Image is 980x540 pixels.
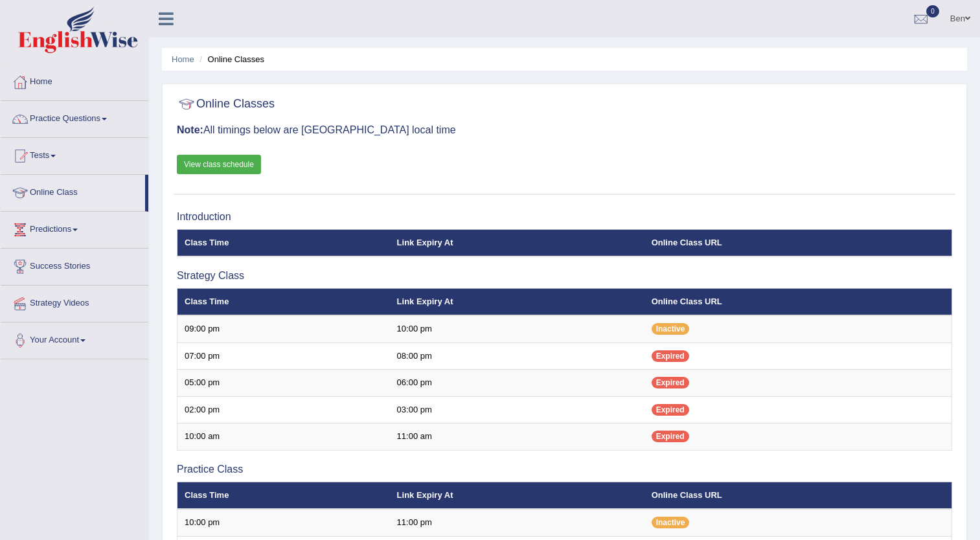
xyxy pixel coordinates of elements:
[1,286,148,318] a: Strategy Videos
[390,396,644,423] td: 03:00 pm
[177,423,390,451] td: 10:00 am
[177,509,390,536] td: 10:00 pm
[196,53,264,65] li: Online Classes
[652,517,690,528] span: Inactive
[177,464,952,475] h3: Practice Class
[1,101,148,133] a: Practice Questions
[177,211,952,223] h3: Introduction
[644,482,952,509] th: Online Class URL
[172,54,194,64] a: Home
[644,229,952,256] th: Online Class URL
[390,370,644,397] td: 06:00 pm
[1,64,148,96] a: Home
[390,229,644,256] th: Link Expiry At
[652,350,689,362] span: Expired
[177,229,390,256] th: Class Time
[177,124,952,136] h3: All timings below are [GEOGRAPHIC_DATA] local time
[177,124,203,135] b: Note:
[177,343,390,370] td: 07:00 pm
[177,288,390,315] th: Class Time
[177,155,261,174] a: View class schedule
[390,482,644,509] th: Link Expiry At
[652,377,689,388] span: Expired
[177,370,390,397] td: 05:00 pm
[1,138,148,170] a: Tests
[390,288,644,315] th: Link Expiry At
[1,322,148,355] a: Your Account
[390,509,644,536] td: 11:00 pm
[177,396,390,423] td: 02:00 pm
[177,315,390,343] td: 09:00 pm
[652,431,689,442] span: Expired
[390,423,644,451] td: 11:00 am
[1,212,148,244] a: Predictions
[390,315,644,343] td: 10:00 pm
[652,323,690,335] span: Inactive
[390,343,644,370] td: 08:00 pm
[644,288,952,315] th: Online Class URL
[652,404,689,416] span: Expired
[926,5,939,17] span: 0
[177,95,275,114] h2: Online Classes
[1,249,148,281] a: Success Stories
[1,175,145,207] a: Online Class
[177,270,952,282] h3: Strategy Class
[177,482,390,509] th: Class Time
